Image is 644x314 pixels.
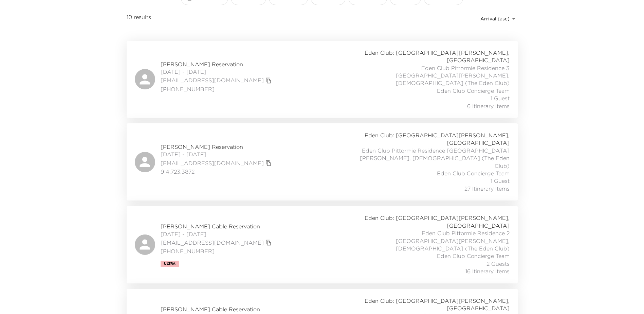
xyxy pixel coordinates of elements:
span: [DATE] - [DATE] [161,230,273,238]
span: [PHONE_NUMBER] [161,85,273,93]
a: [EMAIL_ADDRESS][DOMAIN_NAME] [161,76,264,84]
span: 1 Guest [491,94,510,102]
span: Eden Club Concierge Team [437,170,510,177]
span: Eden Club Pittormie Residence [GEOGRAPHIC_DATA][PERSON_NAME], [DEMOGRAPHIC_DATA] (The Eden Club) [360,147,510,170]
span: 1 Guest [491,177,510,185]
span: Eden Club Concierge Team [437,252,510,260]
span: Eden Club: [GEOGRAPHIC_DATA][PERSON_NAME], [GEOGRAPHIC_DATA] [360,132,510,147]
span: Ultra [164,262,176,266]
a: [PERSON_NAME] Reservation[DATE] - [DATE][EMAIL_ADDRESS][DOMAIN_NAME]copy primary member email[PHO... [127,41,518,118]
span: 16 Itinerary Items [465,267,510,275]
a: [EMAIL_ADDRESS][DOMAIN_NAME] [161,239,264,246]
span: Eden Club: [GEOGRAPHIC_DATA][PERSON_NAME], [GEOGRAPHIC_DATA] [360,49,510,64]
span: Eden Club Pittormie Residence 3 [GEOGRAPHIC_DATA][PERSON_NAME], [DEMOGRAPHIC_DATA] (The Eden Club) [360,64,510,87]
span: [PERSON_NAME] Reservation [161,60,273,68]
a: [PERSON_NAME] Reservation[DATE] - [DATE][EMAIL_ADDRESS][DOMAIN_NAME]copy primary member email914.... [127,123,518,200]
a: [PERSON_NAME] Cable Reservation[DATE] - [DATE][EMAIL_ADDRESS][DOMAIN_NAME]copy primary member ema... [127,206,518,283]
span: Eden Club Concierge Team [437,87,510,94]
span: [DATE] - [DATE] [161,151,273,158]
span: [PHONE_NUMBER] [161,247,273,255]
span: 27 Itinerary Items [464,185,510,192]
span: [PERSON_NAME] Reservation [161,143,273,151]
span: [PERSON_NAME] Cable Reservation [161,306,273,313]
span: Eden Club: [GEOGRAPHIC_DATA][PERSON_NAME], [GEOGRAPHIC_DATA] [360,297,510,312]
button: copy primary member email [264,238,273,247]
span: 914.723.3872 [161,168,273,175]
span: [DATE] - [DATE] [161,68,273,75]
span: [PERSON_NAME] Cable Reservation [161,223,273,230]
span: Arrival (asc) [480,16,510,22]
span: Eden Club: [GEOGRAPHIC_DATA][PERSON_NAME], [GEOGRAPHIC_DATA] [360,214,510,229]
span: 6 Itinerary Items [467,102,510,110]
span: 10 results [127,13,151,24]
span: Eden Club Pittormie Residence 2 [GEOGRAPHIC_DATA][PERSON_NAME], [DEMOGRAPHIC_DATA] (The Eden Club) [360,229,510,252]
button: copy primary member email [264,158,273,168]
a: [EMAIL_ADDRESS][DOMAIN_NAME] [161,159,264,167]
button: copy primary member email [264,76,273,85]
span: 2 Guests [486,260,510,267]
